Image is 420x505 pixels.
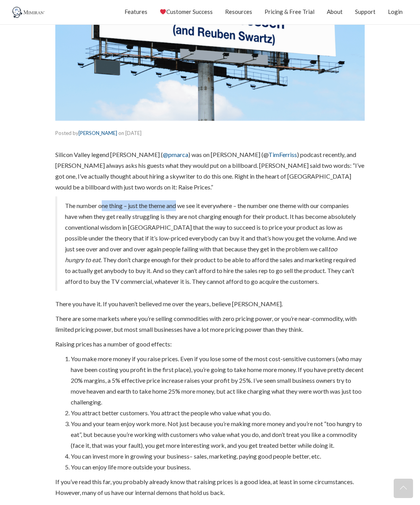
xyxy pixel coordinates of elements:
a: Resources [225,2,252,21]
img: ❤️ [160,9,166,15]
p: There you have it. If you haven’t believed me over the years, believe [PERSON_NAME]. [55,299,365,309]
li: You can invest more in growing your business– sales, marketing, paying good people better, etc. [71,451,365,462]
span: on [118,130,124,136]
a: About [327,2,343,21]
a: Support [355,2,376,21]
img: Mimiran CRM [12,7,46,18]
a: Customer Success [160,2,213,21]
li: You and your team enjoy work more. Not just because you’re making more money and you’re not “too ... [71,418,365,451]
p: There are some markets where you’re selling commodities with zero pricing power, or you’re near-c... [55,313,365,335]
p: The number one thing – just the theme and we see it everywhere – the number one theme with our co... [65,200,357,287]
a: [PERSON_NAME] [79,130,117,136]
a: Pricing & Free Trial [265,2,314,21]
li: You can enjoy life more outside your business. [71,462,365,473]
time: [DATE] [125,130,142,136]
p: If you’ve read this far, you probably already know that raising prices is a good idea, at least i... [55,476,365,498]
a: Features [125,2,147,21]
a: Login [388,2,403,21]
li: You attract better customers. You attract the people who value what you do. [71,408,365,418]
span: Posted by [55,130,117,136]
a: TimFerriss [268,151,297,158]
li: You make more money if you raise prices. Even if you lose some of the most cost-sensitive custome... [71,353,365,408]
p: Raising prices has a number of good effects: [55,339,365,350]
p: Silicon Valley legend [PERSON_NAME] ( ) was on [PERSON_NAME] (@ ) podcast recently, and [PERSON_N... [55,149,365,193]
em: too hungry to eat [65,245,337,263]
a: @pmarca [163,151,188,158]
